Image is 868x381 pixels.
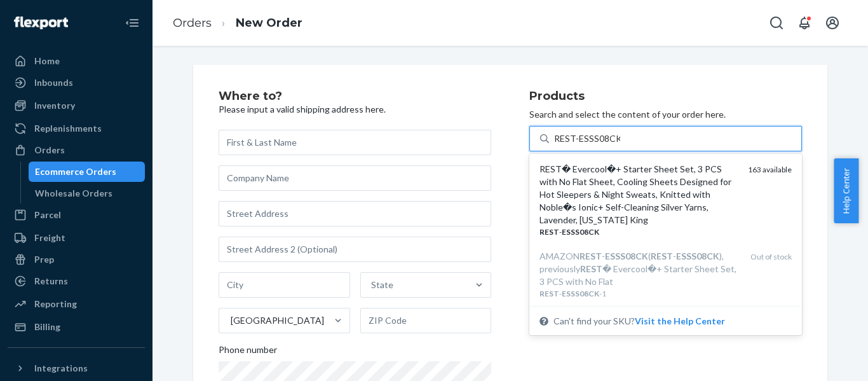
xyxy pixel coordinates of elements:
[119,10,145,36] button: Close Navigation
[219,90,491,103] h2: Where to?
[34,76,73,89] div: Inbounds
[820,10,845,36] button: Open account menu
[34,321,60,333] div: Billing
[8,73,145,93] a: Inbounds
[8,358,145,378] button: Integrations
[34,232,65,244] div: Freight
[34,275,68,287] div: Returns
[35,187,112,200] div: Wholesale Orders
[539,227,559,237] em: REST
[554,132,620,145] input: REST� Evercool�+ Starter Sheet Set, 3 PCS with No Flat Sheet, Cooling Sheets Designed for Hot Sle...
[8,294,145,314] a: Reporting
[219,237,491,262] input: Street Address 2 (Optional)
[34,144,65,156] div: Orders
[219,272,350,298] input: City
[539,163,738,226] div: REST� Evercool�+ Starter Sheet Set, 3 PCS with No Flat Sheet, Cooling Sheets Designed for Hot Sle...
[14,17,68,29] img: Flexport logo
[539,250,740,288] div: AMAZON - ( - ), previously � Evercool�+ Starter Sheet Set, 3 PCS with No Flat
[219,130,491,155] input: First & Last Name
[29,162,146,182] a: Ecommerce Orders
[635,315,725,328] button: REST� Evercool�+ Starter Sheet Set, 3 PCS with No Flat Sheet, Cooling Sheets Designed for Hot Sle...
[236,16,302,30] a: New Order
[34,298,77,310] div: Reporting
[231,314,324,327] div: [GEOGRAPHIC_DATA]
[360,308,492,333] input: ZIP Code
[34,122,102,135] div: Replenishments
[8,95,145,116] a: Inventory
[764,10,789,36] button: Open Search Box
[529,108,802,121] p: Search and select the content of your order here.
[8,317,145,337] a: Billing
[834,158,858,223] button: Help Center
[8,140,145,160] a: Orders
[539,288,740,299] div: - -1
[8,205,145,225] a: Parcel
[219,165,491,191] input: Company Name
[219,343,277,361] span: Phone number
[219,103,491,116] p: Please input a valid shipping address here.
[371,279,393,291] div: State
[34,55,60,67] div: Home
[219,201,491,226] input: Street Address
[163,4,313,42] ol: breadcrumbs
[8,118,145,139] a: Replenishments
[8,228,145,248] a: Freight
[8,249,145,270] a: Prep
[539,226,738,237] div: -
[34,209,61,221] div: Parcel
[173,16,212,30] a: Orders
[562,227,599,237] em: ESSS08CK
[8,271,145,291] a: Returns
[676,251,719,261] em: ESSS08CK
[605,251,648,261] em: ESSS08CK
[8,51,145,71] a: Home
[34,99,75,112] div: Inventory
[229,314,231,327] input: [GEOGRAPHIC_DATA]
[748,165,792,174] span: 163 available
[34,362,88,375] div: Integrations
[580,263,602,274] em: REST
[34,253,54,266] div: Prep
[580,251,602,261] em: REST
[651,251,673,261] em: REST
[792,10,817,36] button: Open notifications
[750,252,792,261] span: Out of stock
[35,165,116,178] div: Ecommerce Orders
[553,315,725,328] span: Can't find your SKU?
[29,183,146,204] a: Wholesale Orders
[562,289,599,298] em: ESSS08CK
[539,289,559,298] em: REST
[529,90,802,103] h2: Products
